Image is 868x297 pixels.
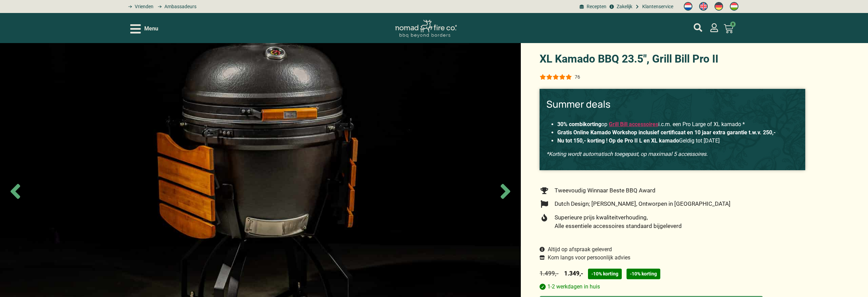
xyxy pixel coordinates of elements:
span: Next slide [494,179,517,203]
strong: Gratis Online Kamado Workshop inclusief certificaat en 10 jaar extra garantie t.w.v. 250,- [557,129,776,136]
span: Altijd op afspraak geleverd [546,245,612,254]
div: 76 [575,73,580,80]
em: *Korting wordt automatisch toegepast, op maximaal 5 accessoires. [546,151,708,157]
span: Dutch Design; [PERSON_NAME], Ontworpen in [GEOGRAPHIC_DATA] [553,200,731,208]
span: Kom langs voor persoonlijk advies [546,254,630,262]
h1: XL Kamado BBQ 23.5″, Grill Bill Pro II [540,53,805,64]
span: Ambassadeurs [163,3,196,10]
span: Klantenservice [641,3,673,10]
span: Menu [144,25,158,33]
img: Duits [715,2,723,11]
a: grill bill zakeljk [608,3,632,10]
a: Switch to Engels [696,0,711,13]
span: -10% korting [627,269,660,279]
h3: Summer deals [546,98,798,110]
a: Switch to Duits [711,0,726,13]
li: op i.c.m. een Pro Large of XL kamado * [557,120,788,129]
img: Hongaars [730,2,738,11]
a: grill bill klantenservice [634,3,673,10]
img: Nomad Logo [395,20,457,38]
strong: 30% combikorting [557,121,601,127]
a: grill bill vrienden [126,3,153,10]
a: Grill Bill accessoires [609,121,658,127]
a: Kom langs voor persoonlijk advies [540,254,630,262]
li: Geldig tot [DATE] [557,137,788,145]
a: grill bill ambassadors [155,3,196,10]
span: Recepten [585,3,606,10]
span: Vrienden [133,3,153,10]
span: -10% korting [588,269,622,279]
span: 0 [730,22,736,27]
p: 1-2 werkdagen in huis [540,284,805,290]
a: Switch to Hongaars [726,0,742,13]
a: 0 [716,20,741,38]
img: Engels [699,2,708,11]
a: mijn account [694,23,702,32]
span: Zakelijk [615,3,632,10]
a: mijn account [710,23,719,32]
img: Nederlands [684,2,692,11]
a: Altijd op afspraak geleverd [540,245,612,254]
span: Tweevoudig Winnaar Beste BBQ Award [553,186,656,195]
a: BBQ recepten [578,3,606,10]
span: Superieure prijs kwaliteitverhouding, Alle essentiele accessoires standaard bijgeleverd [553,213,682,231]
span: Previous slide [3,179,27,203]
strong: Nu tot 150,- korting ! Op de Pro II L en XL kamado [557,137,679,144]
div: Open/Close Menu [130,23,158,35]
